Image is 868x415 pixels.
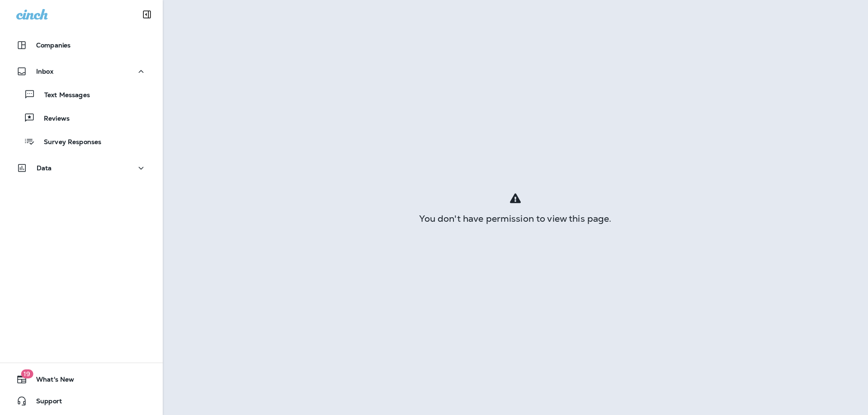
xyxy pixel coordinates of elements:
button: Data [9,159,154,177]
div: You don't have permission to view this page. [163,215,868,222]
button: Inbox [9,62,154,80]
p: Reviews [35,115,70,123]
p: Inbox [36,68,53,75]
button: Collapse Sidebar [134,5,160,23]
button: Reviews [9,108,154,127]
span: Support [27,397,62,408]
span: 19 [21,369,33,378]
p: Data [37,164,52,172]
p: Text Messages [35,91,90,100]
button: Companies [9,36,154,54]
button: Survey Responses [9,132,154,151]
button: Support [9,392,154,410]
span: What's New [27,376,74,387]
p: Companies [36,42,71,49]
p: Survey Responses [35,138,101,147]
button: Text Messages [9,85,154,104]
button: 19What's New [9,370,154,388]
